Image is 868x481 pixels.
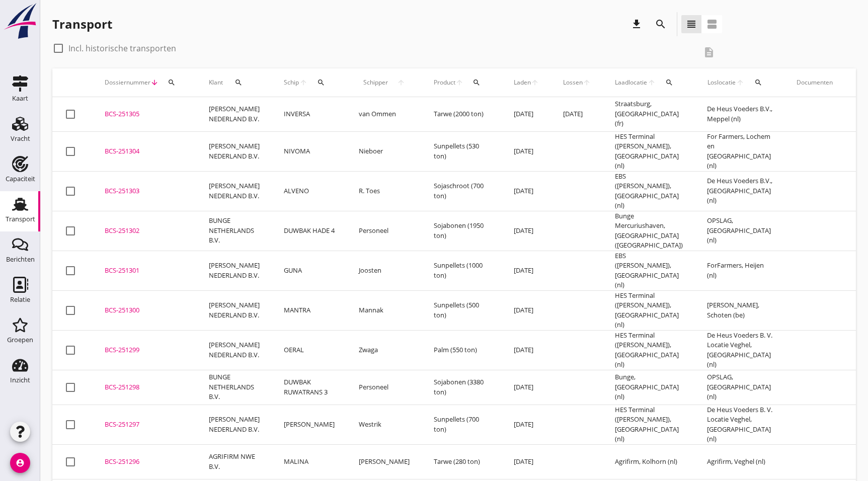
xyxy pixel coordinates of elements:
td: OERAL [272,330,347,370]
td: MALINA [272,444,347,479]
td: Zwaga [347,330,422,370]
td: Mannak [347,290,422,330]
i: account_circle [10,453,30,473]
td: BUNGE NETHERLANDS B.V. [197,211,272,251]
div: Berichten [6,256,35,263]
td: [DATE] [502,211,551,251]
td: Sojabonen (3380 ton) [422,370,502,405]
span: Schip [284,78,299,87]
td: [PERSON_NAME] [272,405,347,444]
div: BCS-251302 [105,226,185,236]
td: [PERSON_NAME] NEDERLAND B.V. [197,171,272,211]
div: BCS-251298 [105,382,185,392]
td: Bunge, [GEOGRAPHIC_DATA] (nl) [603,370,695,405]
td: [PERSON_NAME] NEDERLAND B.V. [197,290,272,330]
i: arrow_upward [648,78,656,87]
td: [DATE] [502,251,551,290]
td: EBS ([PERSON_NAME]), [GEOGRAPHIC_DATA] (nl) [603,171,695,211]
td: [PERSON_NAME] [347,444,422,479]
td: Westrik [347,405,422,444]
td: HES Terminal ([PERSON_NAME]), [GEOGRAPHIC_DATA] (nl) [603,330,695,370]
td: Sunpellets (700 ton) [422,405,502,444]
td: Nieboer [347,131,422,171]
td: De Heus Voeders B.V., Meppel (nl) [695,97,784,132]
td: For Farmers, Lochem en [GEOGRAPHIC_DATA] (nl) [695,131,784,171]
i: search [234,78,243,87]
i: search [317,78,325,87]
td: [PERSON_NAME] NEDERLAND B.V. [197,330,272,370]
i: search [754,78,762,87]
td: DUWBAK HADE 4 [272,211,347,251]
td: [DATE] [502,370,551,405]
div: BCS-251305 [105,109,185,119]
td: MANTRA [272,290,347,330]
span: Loslocatie [707,78,736,87]
div: Capaciteit [6,176,35,182]
span: Schipper [359,78,392,87]
i: arrow_downward [150,78,159,87]
div: BCS-251299 [105,345,185,355]
td: Agrifirm, Kolhorn (nl) [603,444,695,479]
div: Inzicht [10,377,30,383]
div: BCS-251303 [105,186,185,196]
label: Incl. historische transporten [68,43,176,53]
i: arrow_upward [299,78,308,87]
td: Sojabonen (1950 ton) [422,211,502,251]
td: De Heus Voeders B. V. Locatie Veghel, [GEOGRAPHIC_DATA] (nl) [695,405,784,444]
td: [DATE] [502,131,551,171]
div: BCS-251301 [105,266,185,276]
span: Dossiernummer [105,78,150,87]
i: view_headline [685,18,697,30]
td: van Ommen [347,97,422,132]
span: Laadlocatie [615,78,648,87]
td: Personeel [347,370,422,405]
td: [PERSON_NAME] NEDERLAND B.V. [197,405,272,444]
span: Lossen [563,78,583,87]
td: Straatsburg, [GEOGRAPHIC_DATA] (fr) [603,97,695,132]
i: download [630,18,643,30]
td: [PERSON_NAME], Schoten (be) [695,290,784,330]
td: EBS ([PERSON_NAME]), [GEOGRAPHIC_DATA] (nl) [603,251,695,290]
td: Palm (550 ton) [422,330,502,370]
div: BCS-251297 [105,420,185,430]
td: [DATE] [502,290,551,330]
div: Vracht [11,135,30,142]
td: [PERSON_NAME] NEDERLAND B.V. [197,251,272,290]
td: De Heus Voeders B. V. Locatie Veghel, [GEOGRAPHIC_DATA] (nl) [695,330,784,370]
i: arrow_upward [736,78,745,87]
td: Sunpellets (530 ton) [422,131,502,171]
td: HES Terminal ([PERSON_NAME]), [GEOGRAPHIC_DATA] (nl) [603,405,695,444]
td: HES Terminal ([PERSON_NAME]), [GEOGRAPHIC_DATA] (nl) [603,290,695,330]
i: search [655,18,667,30]
td: Personeel [347,211,422,251]
td: OPSLAG, [GEOGRAPHIC_DATA] (nl) [695,370,784,405]
td: Sunpellets (500 ton) [422,290,502,330]
td: Tarwe (280 ton) [422,444,502,479]
div: Relatie [10,296,30,303]
td: R. Toes [347,171,422,211]
td: [DATE] [502,405,551,444]
div: Groepen [7,337,33,343]
td: OPSLAG, [GEOGRAPHIC_DATA] (nl) [695,211,784,251]
td: [DATE] [502,97,551,132]
td: NIVOMA [272,131,347,171]
td: [PERSON_NAME] NEDERLAND B.V. [197,97,272,132]
i: arrow_upward [455,78,463,87]
td: AGRIFIRM NWE B.V. [197,444,272,479]
td: Joosten [347,251,422,290]
i: arrow_upward [583,78,591,87]
span: Laden [514,78,531,87]
i: view_agenda [706,18,718,30]
div: Documenten [797,78,833,87]
td: [PERSON_NAME] NEDERLAND B.V. [197,131,272,171]
td: Tarwe (2000 ton) [422,97,502,132]
td: Agrifirm, Veghel (nl) [695,444,784,479]
td: [DATE] [502,330,551,370]
td: De Heus Voeders B.V., [GEOGRAPHIC_DATA] (nl) [695,171,784,211]
div: BCS-251304 [105,146,185,156]
span: Product [434,78,455,87]
td: INVERSA [272,97,347,132]
td: [DATE] [502,171,551,211]
div: BCS-251296 [105,457,185,467]
i: search [168,78,176,87]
